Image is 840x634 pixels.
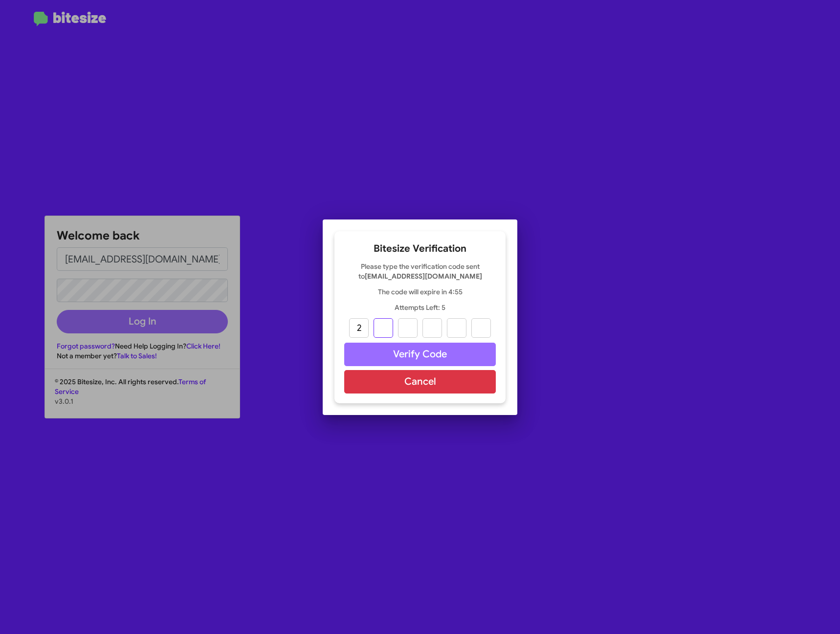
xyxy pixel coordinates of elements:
[365,272,482,281] strong: [EMAIL_ADDRESS][DOMAIN_NAME]
[344,343,496,366] button: Verify Code
[344,241,496,257] h2: Bitesize Verification
[344,287,496,297] p: The code will expire in 4:55
[344,370,496,394] button: Cancel
[344,262,496,281] p: Please type the verification code sent to
[344,303,496,312] p: Attempts Left: 5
